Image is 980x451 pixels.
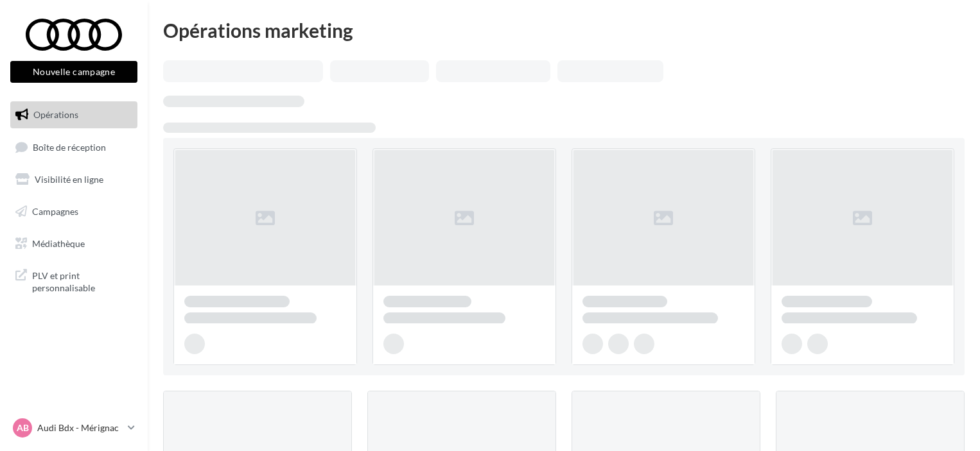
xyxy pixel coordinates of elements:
[10,416,137,440] a: AB Audi Bdx - Mérignac
[8,230,140,257] a: Médiathèque
[17,421,29,434] span: AB
[10,61,137,83] button: Nouvelle campagne
[33,141,106,152] span: Boîte de réception
[8,133,140,161] a: Boîte de réception
[8,166,140,193] a: Visibilité en ligne
[35,174,103,185] span: Visibilité en ligne
[8,101,140,128] a: Opérations
[8,262,140,300] a: PLV et print personnalisable
[163,21,965,40] div: Opérations marketing
[8,198,140,225] a: Campagnes
[37,421,123,434] p: Audi Bdx - Mérignac
[32,237,85,248] span: Médiathèque
[33,109,78,120] span: Opérations
[32,267,132,294] span: PLV et print personnalisable
[32,206,78,217] span: Campagnes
